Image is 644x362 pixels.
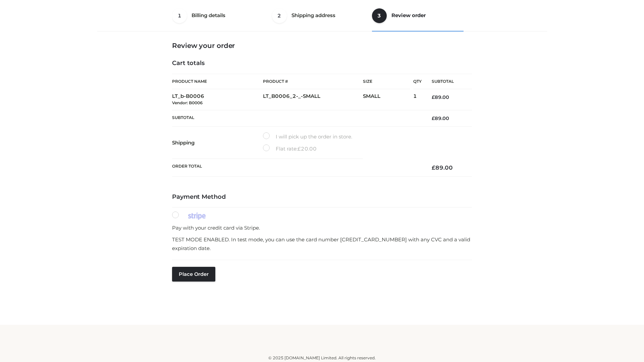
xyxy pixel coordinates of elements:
p: TEST MODE ENABLED. In test mode, you can use the card number [CREDIT_CARD_NUMBER] with any CVC an... [172,235,472,252]
button: Place order [172,267,215,282]
th: Size [363,74,410,89]
label: I will pick up the order in store. [263,132,352,141]
td: LT_B0006_2-_-SMALL [263,89,363,110]
th: Shipping [172,127,263,159]
th: Qty [413,74,422,89]
td: 1 [413,89,422,110]
td: SMALL [363,89,413,110]
label: Flat rate: [263,144,317,153]
p: Pay with your credit card via Stripe. [172,224,472,232]
h4: Payment Method [172,193,472,201]
span: £ [432,115,435,121]
bdi: 89.00 [432,164,453,171]
td: LT_b-B0006 [172,89,263,110]
th: Product # [263,74,363,89]
bdi: 89.00 [432,94,449,100]
small: Vendor: B0006 [172,100,203,105]
bdi: 20.00 [298,145,317,152]
th: Product Name [172,74,263,89]
span: £ [432,164,435,171]
span: £ [432,94,435,100]
span: £ [298,145,301,152]
div: © 2025 [DOMAIN_NAME] Limited. All rights reserved. [100,355,544,361]
h4: Cart totals [172,60,472,67]
h3: Review your order [172,42,472,50]
th: Subtotal [172,110,422,126]
th: Subtotal [422,74,472,89]
th: Order Total [172,159,422,177]
bdi: 89.00 [432,115,449,121]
